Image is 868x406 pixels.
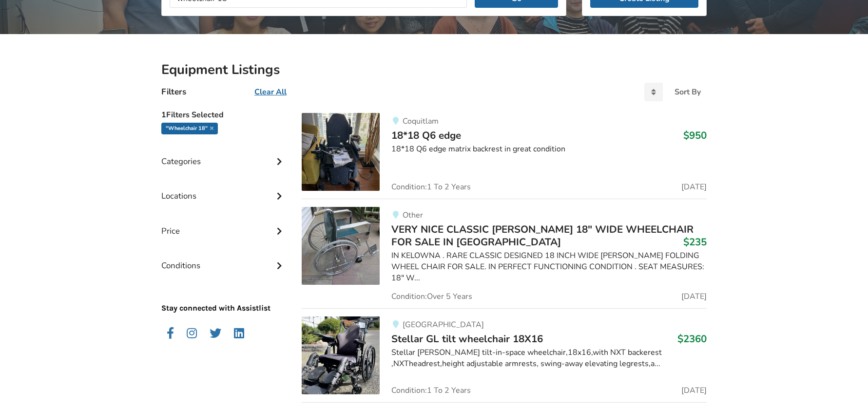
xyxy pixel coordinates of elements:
[161,105,286,123] h5: 1 Filters Selected
[302,199,707,308] a: mobility-very nice classic colson 18" wide wheelchair for sale in kelownaOtherVERY NICE CLASSIC [...
[677,332,707,345] h3: $2360
[391,222,694,249] span: VERY NICE CLASSIC [PERSON_NAME] 18" WIDE WHEELCHAIR FOR SALE IN [GEOGRAPHIC_DATA]
[391,144,707,155] div: 18*18 Q6 edge matrix backrest in great condition
[302,113,380,191] img: mobility-18*18 q6 edge
[391,387,471,394] span: Condition: 1 To 2 Years
[391,250,707,284] div: IN KELOWNA . RARE CLASSIC DESIGNED 18 INCH WIDE [PERSON_NAME] FOLDING WHEEL CHAIR FOR SALE. IN PE...
[302,113,707,199] a: mobility-18*18 q6 edgeCoquitlam18*18 Q6 edge$95018*18 Q6 edge matrix backrest in great conditionC...
[681,293,707,300] span: [DATE]
[675,88,701,96] div: Sort By
[391,183,471,191] span: Condition: 1 To 2 Years
[161,61,707,78] h2: Equipment Listings
[403,116,439,127] span: Coquitlam
[681,387,707,394] span: [DATE]
[254,87,287,97] u: Clear All
[403,319,484,330] span: [GEOGRAPHIC_DATA]
[302,308,707,402] a: mobility-stellar gl tilt wheelchair 18x16[GEOGRAPHIC_DATA]Stellar GL tilt wheelchair 18X16$2360St...
[302,316,380,394] img: mobility-stellar gl tilt wheelchair 18x16
[161,86,186,97] h4: Filters
[161,171,286,206] div: Locations
[403,210,423,221] span: Other
[161,137,286,171] div: Categories
[161,123,218,134] div: "wheelchair 18"
[391,293,472,300] span: Condition: Over 5 Years
[683,236,707,248] h3: $235
[391,332,543,346] span: Stellar GL tilt wheelchair 18X16
[161,206,286,241] div: Price
[683,129,707,142] h3: $950
[681,183,707,191] span: [DATE]
[161,276,286,314] p: Stay connected with Assistlist
[391,347,707,369] div: Stellar [PERSON_NAME] tilt-in-space wheelchair,18x16,with NXT backerest ,NXTheadrest,height adjus...
[161,241,286,276] div: Conditions
[391,129,461,142] span: 18*18 Q6 edge
[302,207,380,285] img: mobility-very nice classic colson 18" wide wheelchair for sale in kelowna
